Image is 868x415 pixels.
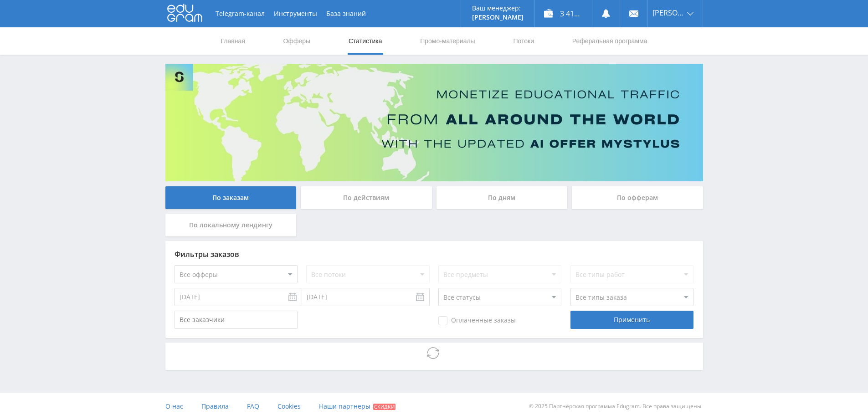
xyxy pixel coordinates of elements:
span: О нас [165,402,183,410]
span: Оплаченные заказы [438,316,516,325]
div: По дням [437,186,568,209]
span: Cookies [277,402,301,410]
div: По офферам [572,186,703,209]
span: [PERSON_NAME] [652,9,684,16]
a: Главная [220,27,246,55]
div: Фильтры заказов [175,250,694,258]
span: Правила [201,402,229,410]
img: Banner [165,64,703,181]
a: Статистика [348,27,383,55]
input: Все заказчики [175,311,298,329]
a: Промо-материалы [419,27,476,55]
div: Применить [570,311,693,329]
span: Наши партнеры [319,402,370,410]
a: Офферы [282,27,312,55]
div: По действиям [301,186,432,209]
span: FAQ [247,402,259,410]
p: [PERSON_NAME] [472,14,524,21]
p: Ваш менеджер: [472,5,524,12]
a: Потоки [512,27,535,55]
div: По заказам [165,186,297,209]
span: Скидки [373,404,395,410]
div: По локальному лендингу [165,214,297,236]
a: Реферальная программа [571,27,648,55]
